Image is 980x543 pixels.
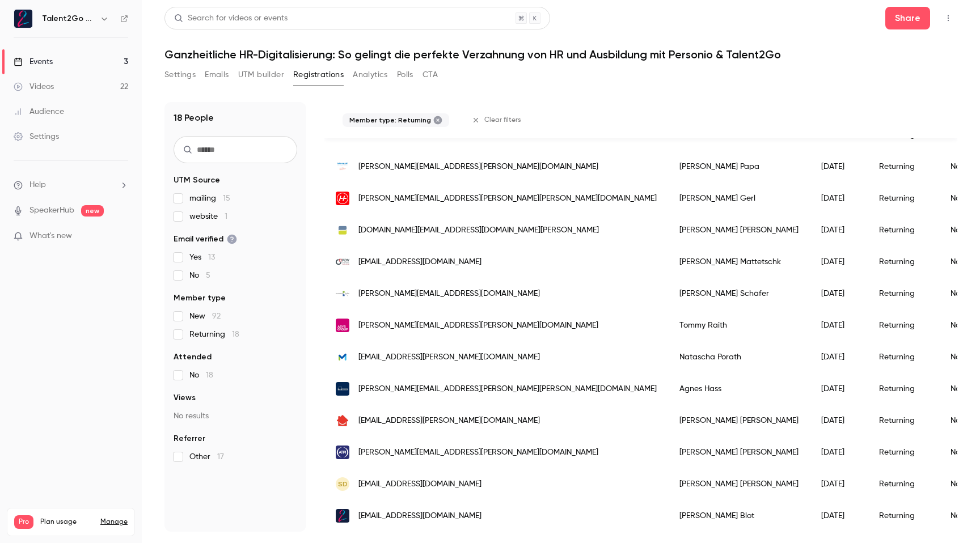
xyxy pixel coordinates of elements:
[810,468,868,500] div: [DATE]
[810,373,868,405] div: [DATE]
[467,111,528,129] button: Clear filters
[336,350,349,364] img: mainkinziggas.de
[868,246,939,278] div: Returning
[810,500,868,532] div: [DATE]
[868,309,939,341] div: Returning
[336,414,349,427] img: homeserve.de
[668,278,810,309] div: [PERSON_NAME] Schäfer
[189,252,215,263] span: Yes
[189,193,230,204] span: mailing
[14,56,53,67] div: Events
[212,312,221,320] span: 92
[100,517,128,527] a: Manage
[358,288,540,300] span: [PERSON_NAME][EMAIL_ADDRESS][DOMAIN_NAME]
[14,81,54,92] div: Videos
[810,405,868,436] div: [DATE]
[868,468,939,500] div: Returning
[885,7,930,29] button: Share
[206,371,213,379] span: 18
[14,179,128,191] li: help-dropdown-opener
[668,183,810,214] div: [PERSON_NAME] Gerl
[668,214,810,246] div: [PERSON_NAME] [PERSON_NAME]
[868,341,939,373] div: Returning
[810,183,868,214] div: [DATE]
[868,183,939,214] div: Returning
[174,292,226,304] span: Member type
[29,205,74,217] a: SpeakerHub
[217,453,224,461] span: 17
[174,234,237,245] span: Email verified
[810,214,868,246] div: [DATE]
[115,231,128,241] iframe: Noticeable Trigger
[397,66,413,84] button: Polls
[338,479,348,489] span: SD
[29,179,46,191] span: Help
[358,383,657,395] span: [PERSON_NAME][EMAIL_ADDRESS][PERSON_NAME][PERSON_NAME][DOMAIN_NAME]
[336,223,349,237] img: drv-oldenburg-bremen.de
[810,436,868,468] div: [DATE]
[14,515,33,529] span: Pro
[189,270,210,281] span: No
[358,193,657,205] span: [PERSON_NAME][EMAIL_ADDRESS][PERSON_NAME][PERSON_NAME][DOMAIN_NAME]
[358,256,481,268] span: [EMAIL_ADDRESS][DOMAIN_NAME]
[174,175,297,463] section: facet-groups
[336,509,349,523] img: talent2go.de
[810,278,868,309] div: [DATE]
[336,287,349,300] img: wb-duisburg.de
[484,116,521,125] span: Clear filters
[189,329,239,340] span: Returning
[336,255,349,269] img: pdv-sachsen.net
[42,13,95,24] h6: Talent2Go GmbH
[358,351,540,363] span: [EMAIL_ADDRESS][PERSON_NAME][DOMAIN_NAME]
[174,111,214,125] h1: 18 People
[358,478,481,490] span: [EMAIL_ADDRESS][DOMAIN_NAME]
[238,66,284,84] button: UTM builder
[810,151,868,183] div: [DATE]
[223,194,230,202] span: 15
[336,446,349,459] img: atpi.com
[336,382,349,396] img: heil-kfzteile.de
[810,246,868,278] div: [DATE]
[174,175,220,186] span: UTM Source
[810,309,868,341] div: [DATE]
[174,351,212,363] span: Attended
[423,66,438,84] button: CTA
[336,160,349,173] img: lohn-ag.de
[14,106,64,117] div: Audience
[205,66,229,84] button: Emails
[868,373,939,405] div: Returning
[668,373,810,405] div: Agnes Hass
[358,320,598,332] span: [PERSON_NAME][EMAIL_ADDRESS][PERSON_NAME][DOMAIN_NAME]
[868,436,939,468] div: Returning
[336,319,349,332] img: asys-group.com
[868,214,939,246] div: Returning
[189,211,227,222] span: website
[164,66,196,84] button: Settings
[358,161,598,173] span: [PERSON_NAME][EMAIL_ADDRESS][PERSON_NAME][DOMAIN_NAME]
[668,341,810,373] div: Natascha Porath
[189,451,224,463] span: Other
[293,66,344,84] button: Registrations
[868,405,939,436] div: Returning
[336,192,349,205] img: horsch.com
[668,309,810,341] div: Tommy Raith
[14,10,32,28] img: Talent2Go GmbH
[810,341,868,373] div: [DATE]
[189,370,213,381] span: No
[174,12,288,24] div: Search for videos or events
[668,246,810,278] div: [PERSON_NAME] Mattetschk
[14,131,59,142] div: Settings
[353,66,388,84] button: Analytics
[358,510,481,522] span: [EMAIL_ADDRESS][DOMAIN_NAME]
[40,517,94,527] span: Plan usage
[29,230,72,242] span: What's new
[668,436,810,468] div: [PERSON_NAME] [PERSON_NAME]
[668,468,810,500] div: [PERSON_NAME] [PERSON_NAME]
[174,433,205,444] span: Referrer
[358,447,598,459] span: [PERSON_NAME][EMAIL_ADDRESS][PERSON_NAME][DOMAIN_NAME]
[189,311,221,322] span: New
[225,213,227,220] span: 1
[668,405,810,436] div: [PERSON_NAME] [PERSON_NAME]
[868,151,939,183] div: Returning
[358,415,540,427] span: [EMAIL_ADDRESS][PERSON_NAME][DOMAIN_NAME]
